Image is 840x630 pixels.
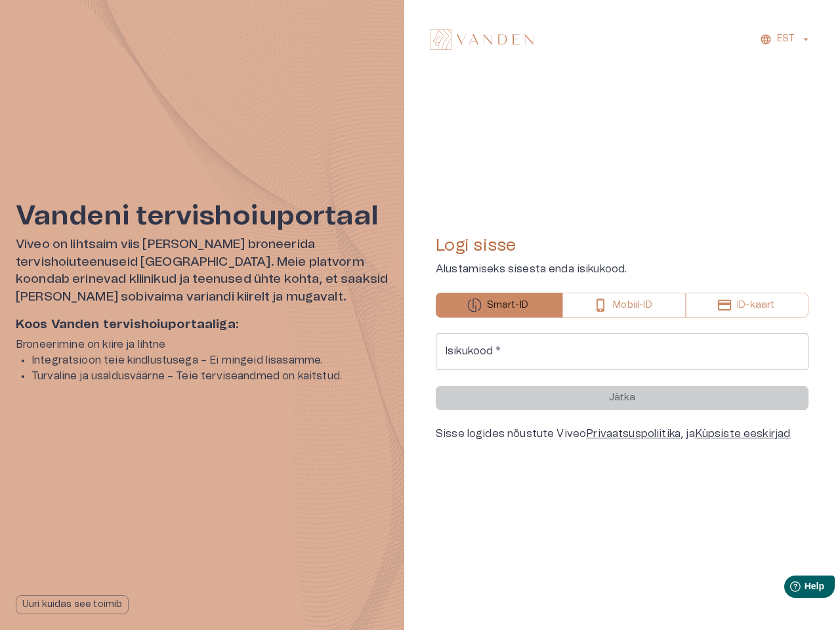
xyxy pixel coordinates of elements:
[777,32,795,46] p: EST
[613,299,652,312] p: Mobiil-ID
[436,293,562,318] button: Smart-ID
[436,235,808,256] h4: Logi sisse
[686,293,808,318] button: ID-kaart
[737,299,774,312] p: ID-kaart
[758,30,814,49] button: EST
[436,426,808,442] div: Sisse logides nõustute Viveo , ja
[738,570,840,607] iframe: Help widget launcher
[430,29,534,50] img: Vanden logo
[22,598,122,612] p: Uuri kuidas see toimib
[695,429,791,439] a: Küpsiste eeskirjad
[487,299,528,312] p: Smart-ID
[16,595,129,614] button: Uuri kuidas see toimib
[586,429,681,439] a: Privaatsuspoliitika
[436,261,808,277] p: Alustamiseks sisesta enda isikukood.
[562,293,686,318] button: Mobiil-ID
